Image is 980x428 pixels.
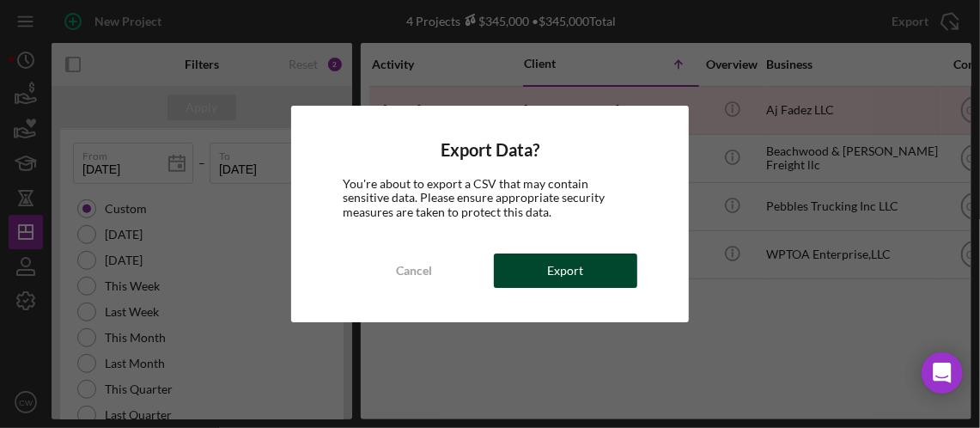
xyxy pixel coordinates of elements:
[343,140,636,160] h4: Export Data?
[548,254,584,288] div: Export
[396,254,432,288] div: Cancel
[343,254,485,288] button: Cancel
[922,352,963,394] div: Open Intercom Messenger
[343,177,636,218] div: You're about to export a CSV that may contain sensitive data. Please ensure appropriate security ...
[494,254,636,288] button: Export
